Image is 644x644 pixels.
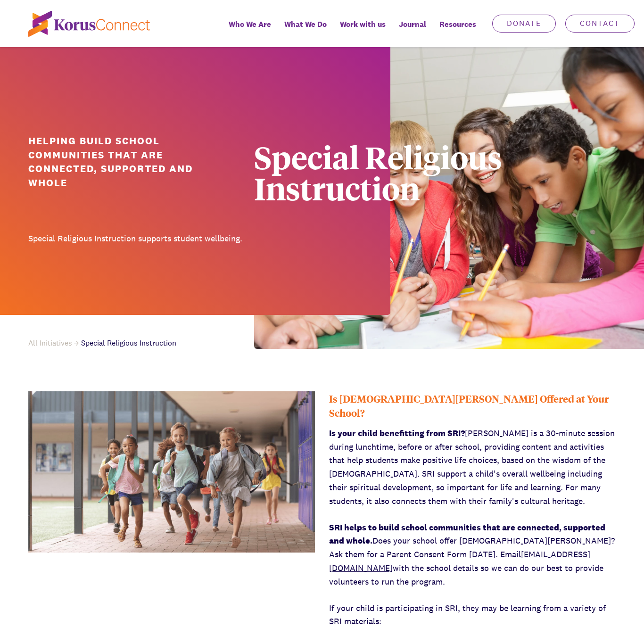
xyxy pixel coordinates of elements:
div: Special Religious Instruction [254,141,541,204]
a: [EMAIL_ADDRESS][DOMAIN_NAME] [329,549,590,573]
div: Is [DEMOGRAPHIC_DATA][PERSON_NAME] Offered at Your School? [329,391,616,420]
a: Contact [565,15,635,33]
div: Resources [433,13,483,47]
span: Who We Are [229,17,271,31]
span: Journal [399,17,426,31]
img: ddd56bcc-762e-4a4c-92a6-aa9ab8acacf6_kids+7+-+web+optimised-min.png [28,391,315,553]
a: Donate [492,15,556,33]
span: Special Religious Instruction [81,338,176,348]
p: If your child is participating in SRI, they may be learning from a variety of SRI materials: [329,602,616,629]
strong: Is your child benefitting from SRI? [329,428,465,438]
a: Journal [392,13,433,47]
a: All Initiatives [28,338,81,348]
p: Special Religious Instruction supports student wellbeing. [28,232,315,246]
a: What We Do [278,13,333,47]
span: What We Do [284,17,327,31]
strong: SRI helps to build school communities that are connected, supported and whole. [329,522,605,546]
img: korus-connect%2Fc5177985-88d5-491d-9cd7-4a1febad1357_logo.svg [28,11,150,37]
h1: Helping build school communities that are connected, supported and whole [28,134,240,190]
span: Work with us [340,17,386,31]
a: Who We Are [222,13,278,47]
p: [PERSON_NAME] is a 30-minute session during lunchtime, before or after school, providing content ... [329,427,616,508]
p: Does your school offer [DEMOGRAPHIC_DATA][PERSON_NAME]? Ask them for a Parent Consent Form [DATE]... [329,521,616,589]
a: Work with us [333,13,392,47]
